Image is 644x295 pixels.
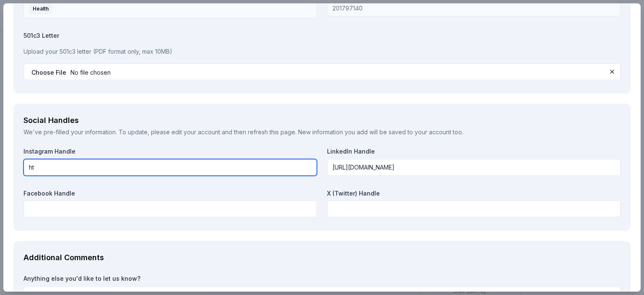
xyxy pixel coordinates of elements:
[23,147,317,156] label: Instagram Handle
[23,274,621,283] label: Anything else you'd like to let us know?
[23,47,621,57] p: Upload your 501c3 letter (PDF format only, max 10MB)
[23,251,621,264] div: Additional Comments
[29,3,52,14] div: Health
[171,128,220,136] a: edit your account
[23,31,621,40] label: 501c3 Letter
[327,147,621,156] label: LinkedIn Handle
[23,189,317,198] label: Facebook Handle
[327,189,621,198] label: X (Twitter) Handle
[23,127,621,137] div: We've pre-filled your information. To update, please and then refresh this page. New information ...
[23,114,621,127] div: Social Handles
